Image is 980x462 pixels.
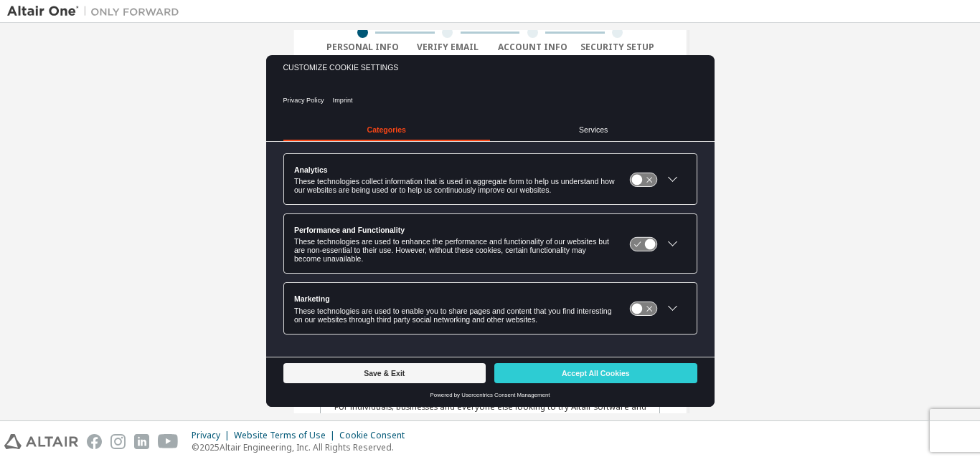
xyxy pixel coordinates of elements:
div: For individuals, businesses and everyone else looking to try Altair software and explore our prod... [329,401,651,424]
img: linkedin.svg [134,434,149,449]
img: instagram.svg [110,434,126,449]
div: Privacy [192,430,234,441]
div: Verify Email [405,42,491,53]
div: Website Terms of Use [234,430,339,441]
div: Security Setup [575,42,661,53]
img: altair_logo.svg [4,434,78,449]
p: © 2025 Altair Engineering, Inc. All Rights Reserved. [192,441,413,453]
img: Altair One [7,4,187,19]
img: youtube.svg [158,434,179,449]
div: Cookie Consent [339,430,413,441]
img: facebook.svg [87,434,102,449]
div: Personal Info [320,42,405,53]
div: Account Info [490,42,575,53]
